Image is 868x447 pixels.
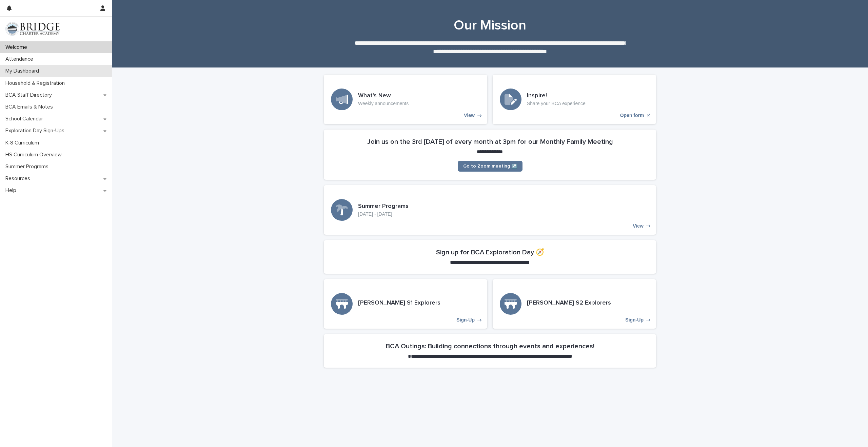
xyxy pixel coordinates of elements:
a: Go to Zoom meeting ↗️ [458,161,522,172]
h2: BCA Outings: Building connections through events and experiences! [386,342,594,350]
p: Open form [620,113,644,118]
p: View [633,223,644,229]
p: School Calendar [3,116,48,122]
p: Attendance [3,56,39,62]
img: V1C1m3IdTEidaUdm9Hs0 [5,22,60,36]
p: Summer Programs [3,163,54,170]
a: Open form [493,75,656,124]
h3: [PERSON_NAME] S2 Explorers [527,299,611,307]
span: Go to Zoom meeting ↗️ [463,164,517,169]
h2: Join us on the 3rd [DATE] of every month at 3pm for our Monthly Family Meeting [367,138,613,146]
h2: Sign up for BCA Exploration Day 🧭 [436,248,544,256]
p: BCA Emails & Notes [3,104,58,110]
p: Sign-Up [625,317,644,323]
p: [DATE] - [DATE] [358,211,409,217]
a: Sign-Up [493,279,656,329]
h3: What's New [358,92,409,100]
p: Sign-Up [456,317,475,323]
h3: Inspire! [527,92,586,100]
p: Resources [3,175,36,182]
p: My Dashboard [3,68,44,74]
p: View [464,113,475,118]
p: Weekly announcements [358,101,409,106]
h3: [PERSON_NAME] S1 Explorers [358,299,440,307]
a: View [324,185,656,235]
p: Welcome [3,44,33,51]
h3: Summer Programs [358,203,409,210]
p: HS Curriculum Overview [3,152,67,158]
a: Sign-Up [324,279,487,329]
p: Share your BCA experience [527,101,586,106]
p: Exploration Day Sign-Ups [3,128,70,134]
p: Help [3,187,22,194]
p: K-8 Curriculum [3,140,44,146]
p: BCA Staff Directory [3,92,57,98]
a: View [324,75,487,124]
h1: Our Mission [324,17,656,34]
p: Household & Registration [3,80,70,86]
